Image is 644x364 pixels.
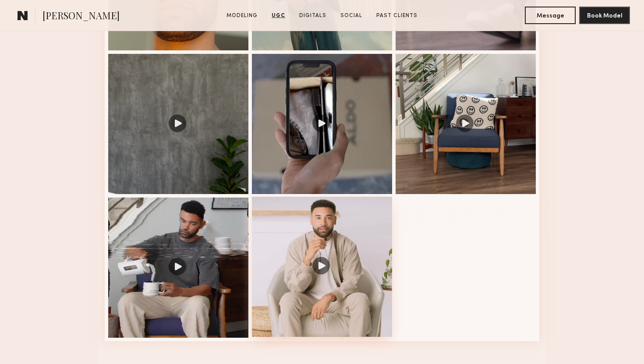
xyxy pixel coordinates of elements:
a: Book Model [579,11,630,19]
a: Social [337,12,366,20]
a: UGC [268,12,289,20]
a: Past Clients [373,12,421,20]
button: Book Model [579,7,630,24]
button: Message [525,7,576,24]
a: Modeling [223,12,261,20]
span: [PERSON_NAME] [42,9,120,24]
a: Digitals [296,12,330,20]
